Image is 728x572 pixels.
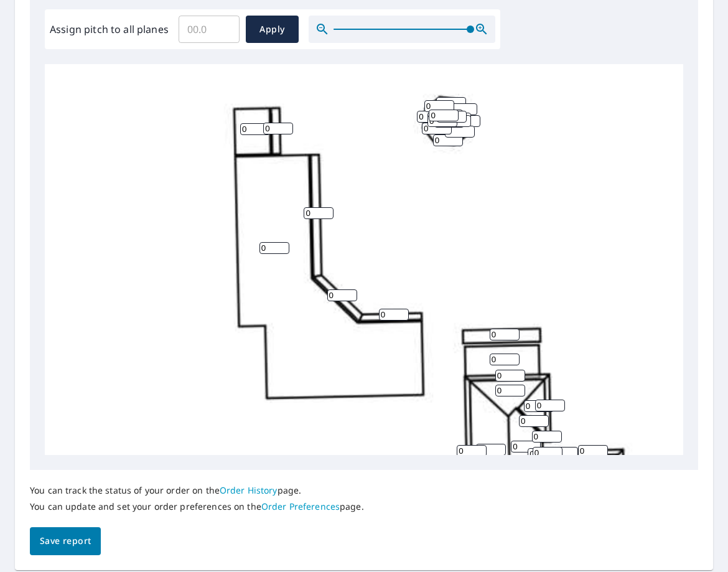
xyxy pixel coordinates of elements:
a: Order Preferences [261,500,340,512]
span: Apply [256,22,289,37]
a: Order History [220,484,278,496]
button: Apply [246,16,299,43]
p: You can track the status of your order on the page. [30,485,364,496]
p: You can update and set your order preferences on the page. [30,501,364,512]
input: 00.0 [179,12,240,47]
button: Save report [30,527,101,555]
label: Assign pitch to all planes [50,22,169,37]
span: Save report [40,533,91,549]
